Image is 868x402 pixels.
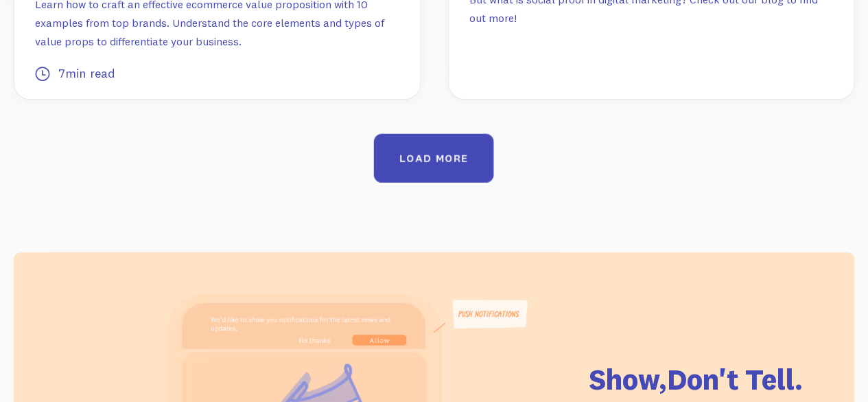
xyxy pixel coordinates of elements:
a: Next Page [374,134,494,183]
div:  [35,64,50,84]
div: LOAD MORE [399,152,468,165]
h2: Show,Don't Tell. [565,359,827,400]
div: min read [65,64,115,84]
div: List [14,133,854,183]
div: 7 [58,64,65,84]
